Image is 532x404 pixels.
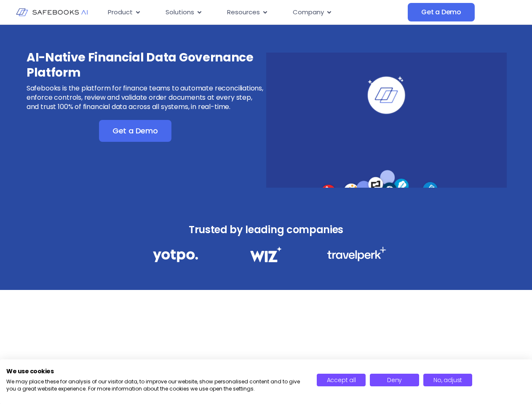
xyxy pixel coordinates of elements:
span: Get a Demo [112,127,158,135]
span: Accept all [327,376,356,384]
span: No, adjust [433,376,462,384]
p: We may place these for analysis of our visitor data, to improve our website, show personalised co... [6,378,304,393]
p: Safebooks is the platform for finance teams to automate reconciliations, enforce controls, review... [27,84,265,112]
nav: Menu [101,4,408,21]
span: Company [293,8,324,17]
span: Resources [227,8,260,17]
div: Menu Toggle [101,4,408,21]
img: Financial Data Governance 3 [327,247,386,261]
span: Solutions [166,8,194,17]
a: Get a Demo [408,3,475,21]
span: Get a Demo [421,8,461,16]
button: Adjust cookie preferences [423,374,473,386]
img: Financial Data Governance 1 [153,247,198,265]
h2: We use cookies [6,367,304,375]
span: Product [108,8,133,17]
img: Financial Data Governance 2 [246,247,286,262]
button: Accept all cookies [317,374,366,386]
h3: Trusted by leading companies [134,221,398,238]
a: Get a Demo [99,120,171,142]
button: Deny all cookies [370,374,419,386]
h3: AI-Native Financial Data Governance Platform [27,50,265,80]
span: Deny [387,376,402,384]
